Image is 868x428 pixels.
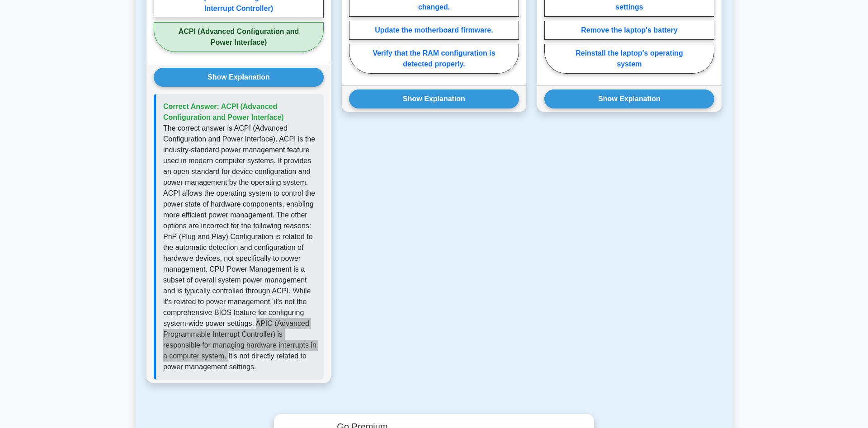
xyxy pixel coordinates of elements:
[154,22,324,52] label: ACPI (Advanced Configuration and Power Interface)
[544,21,714,40] label: Remove the laptop's battery
[163,123,316,372] p: The correct answer is ACPI (Advanced Configuration and Power Interface). ACPI is the industry-sta...
[349,44,519,74] label: Verify that the RAM configuration is detected properly.
[349,21,519,40] label: Update the motherboard firmware.
[544,44,714,74] label: Reinstall the laptop's operating system
[163,103,284,121] span: Correct Answer: ACPI (Advanced Configuration and Power Interface)
[544,89,714,108] button: Show Explanation
[154,68,324,87] button: Show Explanation
[349,89,519,108] button: Show Explanation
